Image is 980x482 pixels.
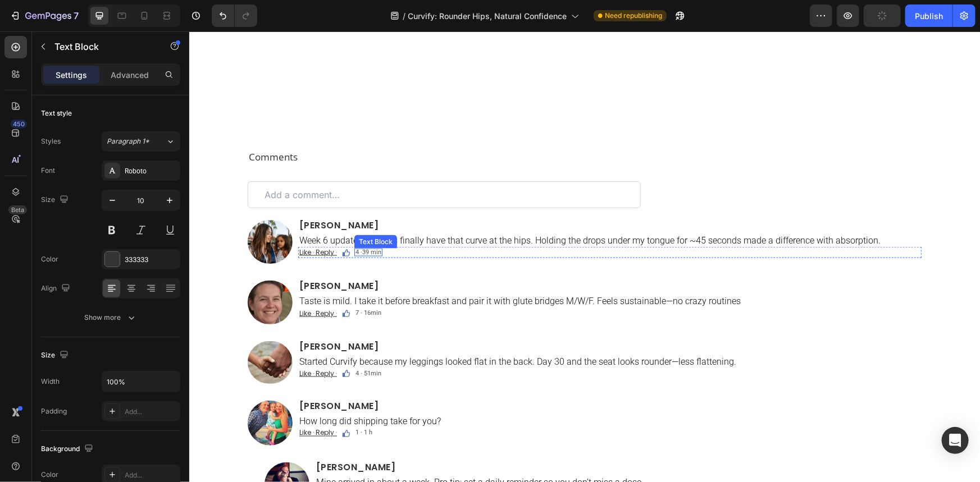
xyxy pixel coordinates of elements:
div: Add... [125,407,177,417]
button: Show more [41,307,180,328]
div: Font [41,166,55,176]
div: Text style [41,108,72,118]
p: 7 [74,9,79,22]
span: Paragraph 1* [107,136,149,146]
div: 333333 [125,255,177,265]
div: Undo/Redo [212,4,257,27]
h2: [PERSON_NAME] [126,431,732,442]
img: gempages_578032762192134844-bbe075aa-e4f2-44ea-862e-35f1f5d1e046.jpg [75,431,120,476]
input: Auto [102,371,180,392]
span: Need republishing [605,11,662,21]
div: Padding [41,406,67,416]
div: Styles [41,136,61,146]
div: Beta [8,205,27,214]
div: Size [41,348,71,363]
button: Paragraph 1* [102,131,180,152]
span: Curvify: Rounder Hips, Natural Confidence [408,10,567,22]
p: Text Block [54,40,150,53]
div: Publish [915,10,943,22]
div: Open Intercom Messenger [942,427,969,454]
div: Roboto [125,166,177,176]
div: Align [41,281,72,296]
div: Color [41,470,58,480]
p: Mine arrived in about a week. Pro tip: set a daily reminder so you don’t miss a dose. [127,446,731,457]
p: Settings [56,69,87,81]
div: Show more [85,312,137,323]
div: Background [41,442,95,457]
div: Add... [125,470,177,480]
p: Advanced [111,69,149,81]
div: Width [41,377,60,387]
div: Color [41,254,58,264]
span: / [403,10,405,22]
div: Size [41,192,71,208]
button: 7 [4,4,84,27]
div: 450 [11,120,27,128]
button: Publish [905,4,952,27]
iframe: Design area [189,31,980,482]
